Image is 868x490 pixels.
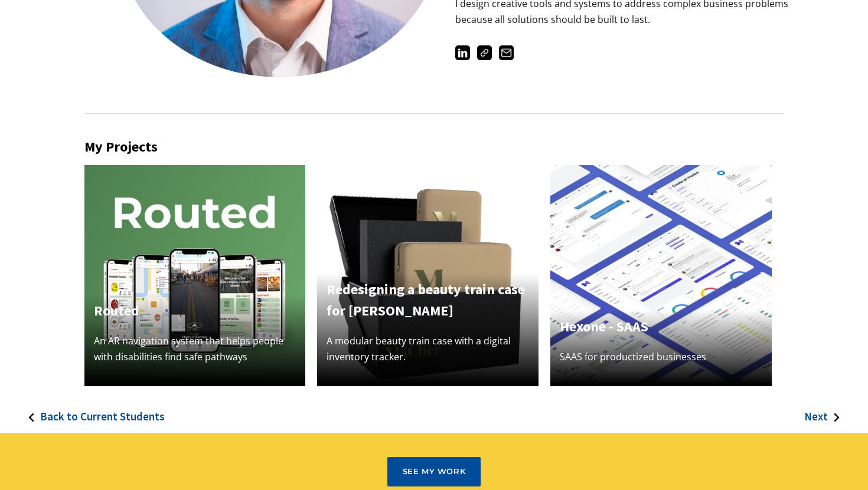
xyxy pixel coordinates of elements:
[477,45,492,60] img: https://www.ixddesigner.com/
[560,316,762,337] h4: Hexone - SAAS
[327,279,529,321] h4: Redesigning a beauty train case for [PERSON_NAME]
[94,333,296,365] p: An AR navigation system that helps people with disabilities find safe pathways
[327,333,529,365] p: A modular beauty train case with a digital inventory tracker.
[40,410,165,423] h3: Back to Current Students
[804,410,828,423] h3: Next
[499,45,514,60] img: huntermoranville.ux@gmail.com
[317,165,539,386] img: The beauty train case designed for Macher in spring 2023.
[84,139,784,156] h2: My Projects
[84,165,306,386] img: Visual Iphone mockup of the Routed app
[804,386,857,433] a: Next
[403,467,466,476] div: See my Work
[550,165,772,386] img: An overview of multiple screens of the Hexone SAAS application
[94,300,296,321] h4: Routed
[387,457,481,486] a: See my Work
[560,349,762,365] p: SAAS for productized businesses
[455,45,470,60] img: https://www.linkedin.com/in/huntermoranville/
[11,386,165,433] a: Back to Current Students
